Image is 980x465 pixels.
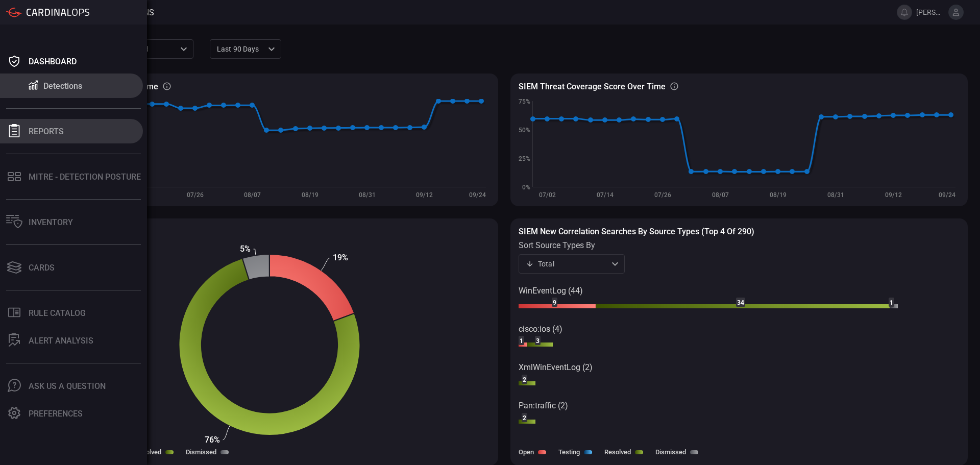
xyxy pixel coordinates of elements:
text: 75% [519,98,530,105]
text: 25% [519,155,530,162]
text: 19% [333,253,348,262]
text: 07/26 [654,191,671,199]
label: Dismissed [655,448,686,456]
text: 07/14 [597,191,614,199]
text: 09/24 [939,191,955,199]
text: WinEventLog (44) [519,286,583,296]
div: Dashboard [29,57,77,66]
h3: SIEM Threat coverage score over time [519,82,666,91]
span: [PERSON_NAME].[PERSON_NAME] [916,8,944,16]
div: Inventory [29,217,73,227]
div: Detections [43,81,82,91]
text: 34 [737,299,744,306]
div: Ask Us A Question [29,381,106,391]
text: 07/02 [539,191,556,199]
text: 1 [520,337,523,345]
text: 09/24 [469,191,486,199]
text: 50% [519,127,530,134]
div: Rule Catalog [29,308,86,318]
text: 08/19 [770,191,787,199]
text: 3 [536,337,540,345]
label: Open [519,448,534,456]
div: MITRE - Detection Posture [29,172,141,182]
label: Dismissed [186,448,216,456]
text: 2 [523,376,526,383]
div: Preferences [29,409,83,419]
text: 08/19 [302,191,318,199]
div: Total [526,259,608,269]
label: Testing [558,448,580,456]
h3: SIEM New correlation searches by source types (Top 4 of 290) [519,227,960,236]
text: 08/31 [827,191,844,199]
div: Cards [29,263,55,273]
text: 08/07 [244,191,261,199]
text: Pan:traffic (2) [519,401,568,410]
text: cisco:ios (4) [519,324,562,334]
label: sort source types by [519,240,625,250]
text: 5% [240,244,251,254]
text: 0% [522,184,530,191]
div: Reports [29,127,64,136]
text: 07/26 [187,191,204,199]
text: 2 [523,414,526,422]
div: ALERT ANALYSIS [29,336,93,346]
label: Resolved [604,448,631,456]
text: 1 [890,299,893,306]
label: Resolved [135,448,161,456]
text: 09/12 [416,191,433,199]
text: 08/07 [712,191,729,199]
text: XmlWinEventLog (2) [519,362,593,372]
text: 9 [553,299,556,306]
p: Last 90 days [217,44,265,54]
text: 09/12 [885,191,902,199]
text: 08/31 [359,191,376,199]
text: 76% [205,435,220,445]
